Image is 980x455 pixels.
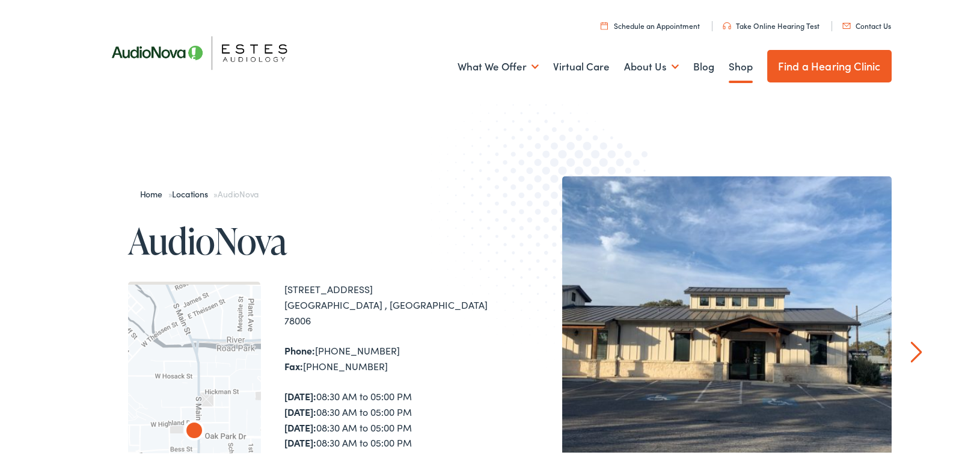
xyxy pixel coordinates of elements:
[729,43,753,87] a: Shop
[284,403,316,416] strong: [DATE]:
[284,280,495,326] div: [STREET_ADDRESS] [GEOGRAPHIC_DATA] , [GEOGRAPHIC_DATA] 78006
[767,48,892,81] a: Find a Hearing Clinic
[140,186,259,198] span: » »
[458,43,539,87] a: What We Offer
[218,186,259,198] span: AudioNova
[284,434,316,447] strong: [DATE]:
[284,388,316,401] strong: [DATE]:
[910,339,922,361] a: Next
[172,186,213,198] a: Locations
[553,43,610,87] a: Virtual Care
[128,219,495,259] h1: AudioNova
[284,341,495,372] div: [PHONE_NUMBER] [PHONE_NUMBER]
[140,186,168,198] a: Home
[284,419,316,432] strong: [DATE]:
[842,19,891,29] a: Contact Us
[284,342,315,355] strong: Phone:
[624,43,679,87] a: About Us
[180,416,209,445] div: AudioNova
[723,19,819,29] a: Take Online Hearing Test
[693,43,714,87] a: Blog
[601,20,608,28] img: utility icon
[284,357,303,371] strong: Fax:
[601,19,700,29] a: Schedule an Appointment
[842,21,851,27] img: utility icon
[723,20,731,28] img: utility icon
